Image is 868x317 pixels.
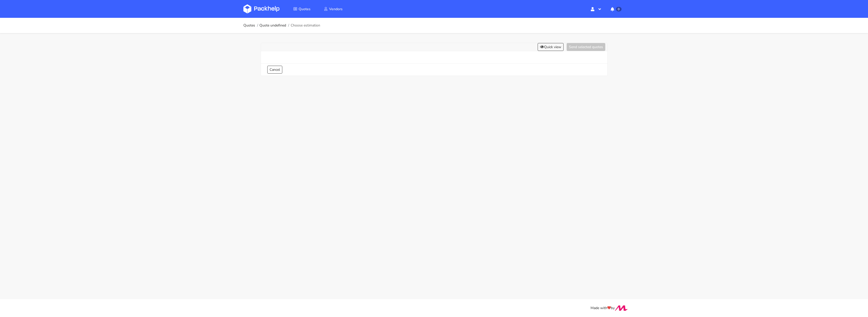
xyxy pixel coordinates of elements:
[299,7,311,11] span: Quotes
[615,305,628,311] img: Move Closer
[287,4,317,13] a: Quotes
[243,4,279,13] img: Dashboard
[318,4,349,13] a: Vendors
[259,23,286,27] a: Quote undefined
[243,20,320,31] nav: breadcrumb
[329,7,343,11] span: Vendors
[538,43,564,51] button: Quick view
[243,23,255,27] a: Quotes
[607,4,625,13] button: 0
[616,7,621,11] span: 0
[291,23,320,27] span: Choose estimation
[567,43,605,51] button: Send selected quotes
[267,66,282,74] a: Cancel
[237,305,631,311] div: Made with by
